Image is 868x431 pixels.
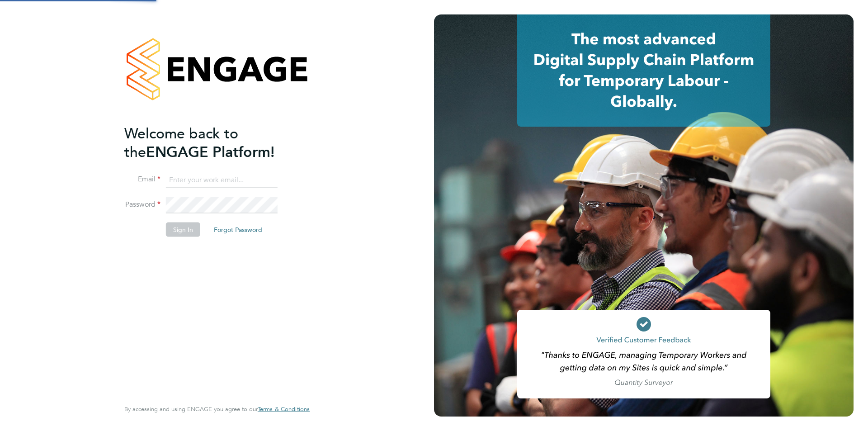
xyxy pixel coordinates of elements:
button: Sign In [166,223,200,237]
span: By accessing and using ENGAGE you agree to our [124,405,310,413]
span: Welcome back to the [124,124,238,161]
a: Terms & Conditions [258,406,310,413]
button: Forgot Password [207,223,269,237]
label: Password [124,200,160,209]
input: Enter your work email... [166,172,278,188]
span: Terms & Conditions [258,405,310,413]
h2: ENGAGE Platform! [124,124,301,161]
label: Email [124,175,160,184]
